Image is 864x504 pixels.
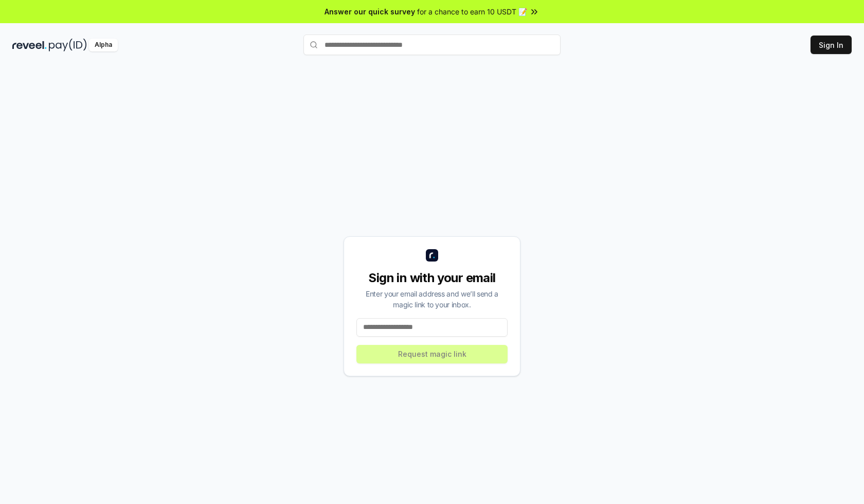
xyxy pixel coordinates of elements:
[12,39,47,51] img: reveel_dark
[325,6,415,17] span: Answer our quick survey
[89,39,118,51] div: Alpha
[356,288,508,310] div: Enter your email address and we’ll send a magic link to your inbox.
[426,249,438,262] img: logo_small
[811,36,852,54] button: Sign In
[417,6,527,17] span: for a chance to earn 10 USDT 📝
[49,39,87,51] img: pay_id
[356,270,508,286] div: Sign in with your email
